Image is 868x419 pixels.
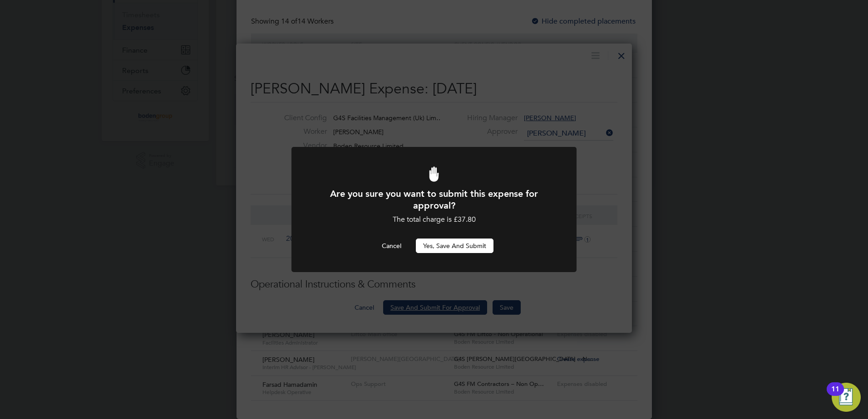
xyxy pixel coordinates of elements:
button: Cancel [375,239,409,253]
h1: Are you sure you want to submit this expense for approval? [316,188,552,211]
div: 11 [831,389,839,401]
button: Yes, Save and Submit [416,239,493,253]
div: The total charge is £37.80 [316,215,552,224]
button: Open Resource Center, 11 new notifications [832,383,861,412]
